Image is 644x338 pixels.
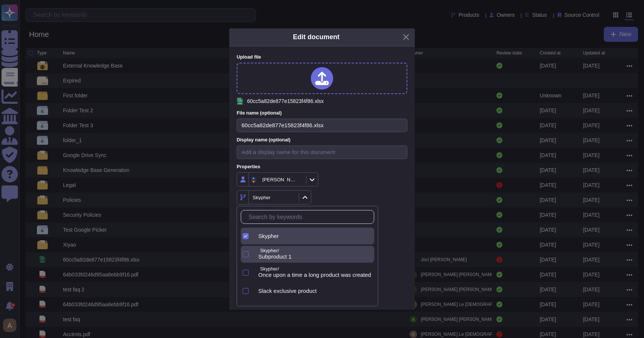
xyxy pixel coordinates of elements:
span: Slack exclusive product [258,288,317,294]
label: File name (optional) [237,111,407,116]
span: Skypher [258,233,279,240]
div: Subproduct 1 [258,253,371,260]
div: [PERSON_NAME] [262,177,297,182]
button: Close [400,31,412,43]
div: Skypher [252,232,255,240]
label: Properties [237,165,407,169]
div: Skypher [253,195,271,200]
div: Slack exclusive product [258,288,371,294]
div: New Product [252,301,374,317]
div: Slack exclusive product [252,287,255,295]
span: Once upon a time a long product was created [258,272,371,278]
label: Display name (optional) [237,138,407,143]
div: Edit document [293,32,340,42]
span: Upload file [237,54,261,60]
div: Slack exclusive product [252,282,374,299]
img: user [251,176,257,182]
div: Subproduct 1 [252,250,255,259]
input: Filename with extension [237,119,407,132]
div: Once upon a time a long product was created [252,268,255,277]
span: Subproduct 1 [258,253,291,260]
input: Add a display name for this document [237,145,407,159]
input: Search by keywords [245,210,374,223]
span: 60cc5a82de877e15823f4f86.xlsx [247,98,324,104]
div: Skypher [258,233,371,240]
div: Subproduct 1 [252,246,374,263]
p: Skypher/ [260,248,371,253]
div: Once upon a time a long product was created [252,264,374,281]
p: Skypher/ [260,267,371,272]
div: Skypher [252,228,374,244]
